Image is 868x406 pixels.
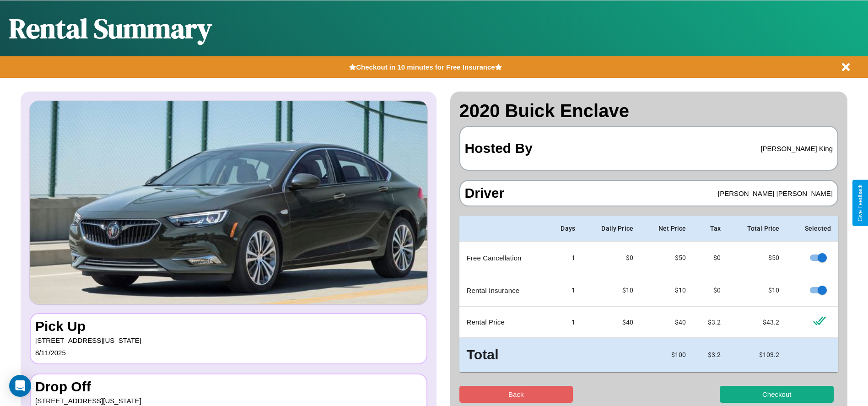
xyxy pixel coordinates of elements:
[582,274,641,307] td: $10
[582,242,641,274] td: $0
[35,334,422,346] p: [STREET_ADDRESS][US_STATE]
[9,375,31,397] div: Open Intercom Messenger
[35,379,422,395] h3: Drop Off
[9,10,212,47] h1: Rental Summary
[467,345,539,365] h3: Total
[459,101,839,121] h2: 2020 Buick Enclave
[728,338,787,372] td: $ 103.2
[728,274,787,307] td: $ 10
[465,131,533,165] h3: Hosted By
[641,338,693,372] td: $ 100
[35,319,422,334] h3: Pick Up
[459,386,573,403] button: Back
[546,242,582,274] td: 1
[546,307,582,338] td: 1
[546,216,582,242] th: Days
[760,142,833,155] p: [PERSON_NAME] King
[582,307,641,338] td: $ 40
[728,216,787,242] th: Total Price
[467,316,539,328] p: Rental Price
[694,338,728,372] td: $ 3.2
[694,216,728,242] th: Tax
[546,274,582,307] td: 1
[356,63,495,71] b: Checkout in 10 minutes for Free Insurance
[787,216,839,242] th: Selected
[720,386,834,403] button: Checkout
[467,284,539,297] p: Rental Insurance
[641,274,693,307] td: $ 10
[694,307,728,338] td: $ 3.2
[728,307,787,338] td: $ 43.2
[582,216,641,242] th: Daily Price
[718,187,833,200] p: [PERSON_NAME] [PERSON_NAME]
[857,184,863,222] div: Give Feedback
[467,252,539,264] p: Free Cancellation
[694,274,728,307] td: $0
[728,242,787,274] td: $ 50
[641,307,693,338] td: $ 40
[641,216,693,242] th: Net Price
[465,185,505,201] h3: Driver
[694,242,728,274] td: $0
[35,346,422,359] p: 8 / 11 / 2025
[641,242,693,274] td: $ 50
[459,216,839,372] table: simple table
